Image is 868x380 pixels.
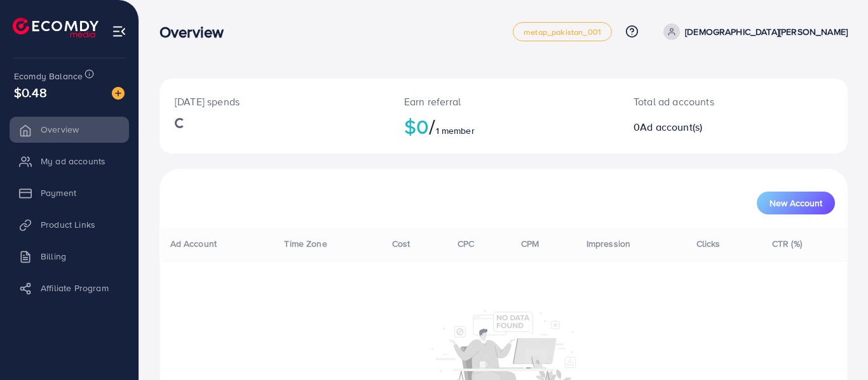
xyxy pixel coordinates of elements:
span: metap_pakistan_001 [524,28,601,36]
p: [DATE] spends [175,94,374,109]
span: $0.48 [14,83,47,102]
a: metap_pakistan_001 [513,22,612,41]
p: Earn referral [404,94,603,109]
h2: 0 [634,121,775,133]
a: [DEMOGRAPHIC_DATA][PERSON_NAME] [658,23,848,40]
img: logo [13,18,98,37]
p: Total ad accounts [634,94,775,109]
h2: $0 [404,114,603,138]
h3: Overview [159,23,234,41]
p: [DEMOGRAPHIC_DATA][PERSON_NAME] [685,24,848,39]
span: 1 member [436,124,475,137]
button: New Account [757,192,835,214]
img: image [112,87,125,100]
span: New Account [770,199,822,207]
span: Ad account(s) [640,120,702,134]
span: / [429,112,435,141]
span: Ecomdy Balance [14,70,83,82]
img: menu [112,24,126,39]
